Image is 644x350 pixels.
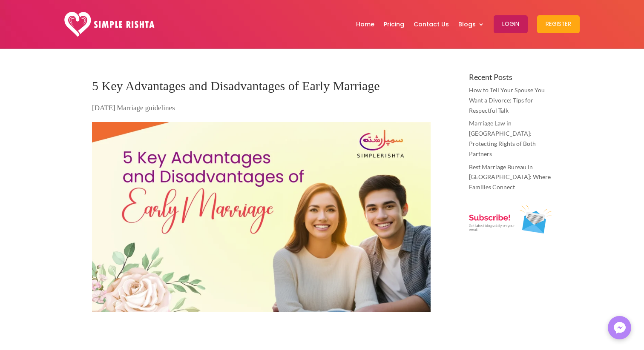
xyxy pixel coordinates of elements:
span: [DATE] [92,104,115,112]
img: Advantages of Early Marriage [92,122,431,312]
a: How to Tell Your Spouse You Want a Divorce: Tips for Respectful Talk [469,86,545,114]
p: | [92,103,431,120]
a: Home [356,2,374,46]
a: Contact Us [414,2,449,46]
button: Login [494,15,528,33]
a: Pricing [384,2,404,46]
a: Marriage Law in [GEOGRAPHIC_DATA]: Protecting Rights of Both Partners [469,120,536,157]
a: Register [537,2,580,46]
button: Register [537,15,580,33]
a: Blogs [458,2,484,46]
img: Messenger [611,319,628,336]
h4: Recent Posts [469,73,552,85]
a: Login [494,2,528,46]
h1: 5 Key Advantages and Disadvantages of Early Marriage [92,73,431,103]
a: Marriage guidelines [117,104,175,112]
a: Best Marriage Bureau in [GEOGRAPHIC_DATA]: Where Families Connect [469,163,551,191]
